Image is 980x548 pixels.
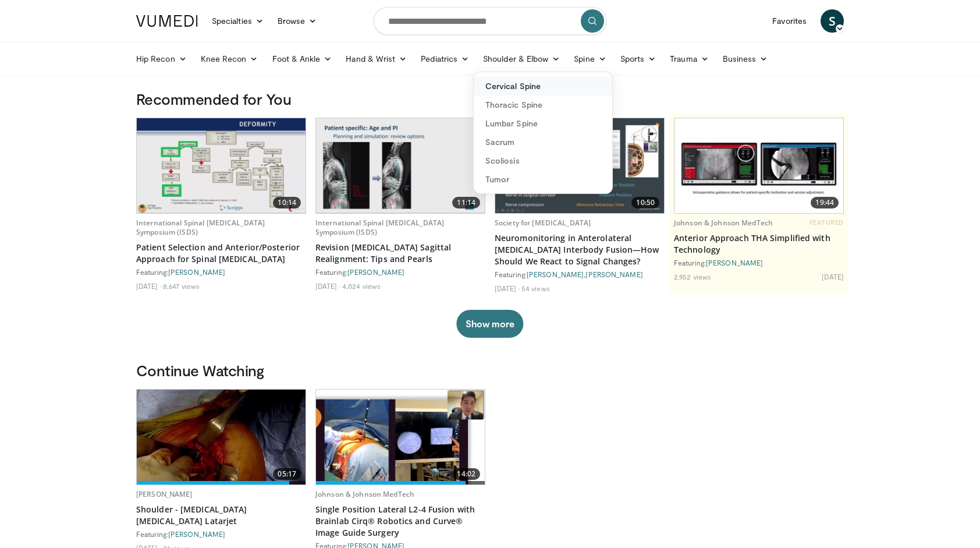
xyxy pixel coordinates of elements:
a: Favorites [765,9,814,33]
a: [PERSON_NAME] [585,270,642,278]
a: 14:02 [316,390,485,485]
li: 4,024 views [342,281,381,291]
a: Revision [MEDICAL_DATA] Sagittal Realignment: Tips and Pearls [315,242,485,265]
a: Shoulder & Elbow [476,47,567,70]
a: Sacrum [474,133,612,151]
a: Scoliosis [474,151,612,170]
a: Shoulder - [MEDICAL_DATA] [MEDICAL_DATA] Latarjet [136,504,306,527]
span: 11:14 [452,197,480,208]
button: Show more [456,310,523,338]
div: Featuring: [136,267,306,277]
a: [PERSON_NAME] [706,259,763,267]
a: Pediatrics [414,47,476,70]
img: 0ee6e9ce-a43b-4dc4-b8e2-b13ff9351003.620x360_q85_upscale.jpg [316,390,485,485]
a: Patient Selection and Anterior/Posterior Approach for Spinal [MEDICAL_DATA] [136,242,306,265]
li: 8,647 views [163,281,200,291]
a: Business [716,47,775,70]
a: [PERSON_NAME] [168,530,225,538]
li: 54 views [521,284,550,293]
a: Society for [MEDICAL_DATA] [495,218,591,228]
img: beefc228-5859-4966-8bc6-4c9aecbbf021.620x360_q85_upscale.jpg [137,118,306,213]
span: 10:14 [273,197,301,208]
a: Hip Recon [129,47,194,70]
a: Foot & Ankle [265,47,339,70]
a: [PERSON_NAME] [527,270,584,278]
a: 05:17 [137,390,306,485]
a: Hand & Wrist [339,47,414,70]
img: 34d24524-95d0-4109-a6bf-c3883516c4e5.620x360_q85_upscale.jpg [316,118,485,213]
a: Browse [271,9,324,33]
a: Sports [613,47,663,70]
a: Spine [567,47,613,70]
div: Featuring: , [495,270,665,279]
a: [PERSON_NAME] [168,268,225,276]
a: Specialties [205,9,271,33]
a: Knee Recon [194,47,265,70]
a: 11:14 [316,118,485,213]
div: Featuring: [315,267,485,277]
div: Featuring: [136,529,306,539]
a: International Spinal [MEDICAL_DATA] Symposium (ISDS) [315,218,444,237]
img: 3a3a49bc-c38c-473a-a360-72289e323f1a.620x360_q85_upscale.jpg [137,390,306,485]
a: Johnson & Johnson MedTech [315,489,414,499]
a: [PERSON_NAME] [347,268,404,276]
li: [DATE] [136,281,161,291]
a: Trauma [663,47,716,70]
a: 10:14 [137,118,306,213]
a: Johnson & Johnson MedTech [674,218,773,228]
a: Anterior Approach THA Simplified with Technology [674,232,844,256]
span: 14:02 [452,468,480,480]
a: S [821,9,844,33]
li: [DATE] [822,272,844,281]
span: FEATURED [809,218,844,227]
a: [PERSON_NAME] [136,489,193,499]
li: [DATE] [495,284,520,293]
span: 10:50 [631,197,659,208]
a: Tumor [474,170,612,189]
div: Featuring: [674,258,844,267]
li: 2,952 views [674,272,711,281]
a: International Spinal [MEDICAL_DATA] Symposium (ISDS) [136,218,265,237]
span: 19:44 [811,197,839,208]
a: Single Position Lateral L2-4 Fusion with Brainlab Cirq® Robotics and Curve® Image Guide Surgery [315,504,485,539]
a: 19:44 [674,118,843,213]
img: 06bb1c17-1231-4454-8f12-6191b0b3b81a.620x360_q85_upscale.jpg [674,118,843,213]
a: Lumbar Spine [474,114,612,133]
a: Cervical Spine [474,77,612,96]
input: Search topics, interventions [374,7,606,35]
li: [DATE] [315,281,340,291]
span: 05:17 [273,468,301,480]
a: Neuromonitoring in Anterolateral [MEDICAL_DATA] Interbody Fusion—How Should We React to Signal Ch... [495,232,665,267]
h3: Continue Watching [136,361,844,380]
img: VuMedi Logo [136,15,198,27]
h3: Recommended for You [136,90,844,108]
a: Thoracic Spine [474,96,612,114]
